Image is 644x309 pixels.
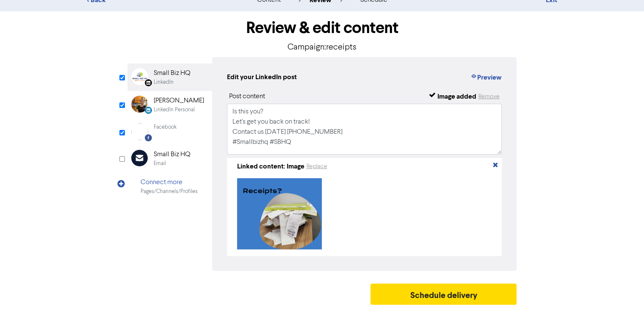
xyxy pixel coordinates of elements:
img: LinkedinPersonal [131,96,148,113]
iframe: Chat Widget [602,268,644,309]
button: Schedule delivery [370,284,517,305]
div: LinkedIn [154,78,174,86]
textarea: Is this you? Let's get you back on track! Contact us [DATE] [PHONE_NUMBER] #Smallbizhq #SBHQ [227,104,502,154]
div: Pages/Channels/Profiles [141,188,198,196]
div: Image added [437,91,476,102]
button: Replace [306,162,328,171]
button: Preview [470,72,502,83]
div: Small Biz HQEmail [127,145,212,172]
div: [PERSON_NAME] [154,96,204,106]
div: LinkedIn Personal [154,106,195,114]
div: Facebook [154,123,177,131]
div: Edit your LinkedIn post [227,72,297,83]
img: image_1757377564269.png [237,178,322,249]
div: Linkedin Small Biz HQLinkedIn [127,63,212,91]
div: Small Biz HQ [154,68,191,78]
div: Small Biz HQ [154,149,191,160]
div: Facebook Facebook [127,119,212,145]
img: Facebook [131,123,148,140]
img: Linkedin [131,68,148,85]
div: Linked content: Image [237,161,304,171]
div: Email [154,160,166,168]
p: Campaign: receipts [127,41,517,54]
div: LinkedinPersonal [PERSON_NAME]LinkedIn Personal [127,91,212,119]
div: Post content [229,91,265,102]
div: Connect more [141,177,198,188]
h1: Review & edit content [127,18,517,38]
div: Connect morePages/Channels/Profiles [127,173,212,200]
button: Remove [478,91,500,102]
